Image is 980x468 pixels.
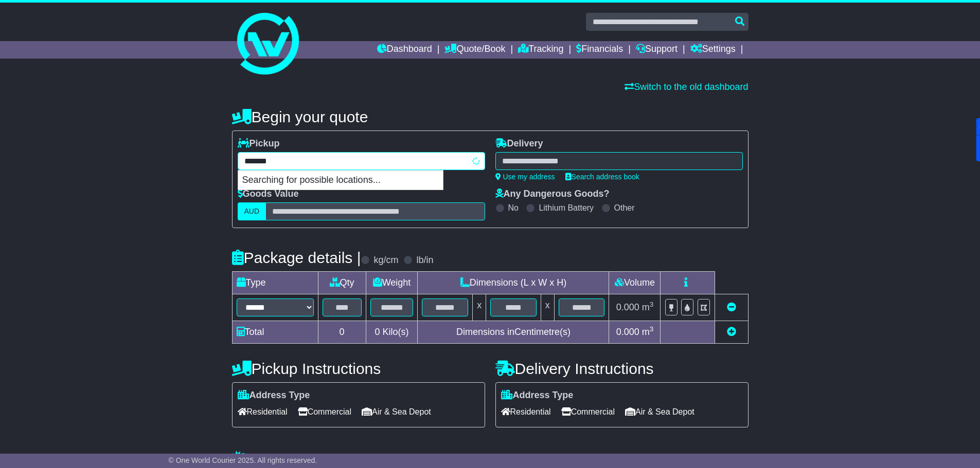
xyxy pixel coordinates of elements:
[625,404,694,420] span: Air & Sea Depot
[501,390,574,401] label: Address Type
[238,138,280,149] label: Pickup
[650,325,654,333] sup: 3
[375,327,380,337] span: 0
[238,189,299,200] label: Goods Value
[614,203,635,213] label: Other
[377,41,432,59] a: Dashboard
[232,249,361,266] h4: Package details |
[501,404,551,420] span: Residential
[495,189,610,200] label: Any Dangerous Goods?
[625,82,748,92] a: Switch to the old dashboard
[318,321,366,344] td: 0
[495,173,555,181] a: Use my address
[318,272,366,294] td: Qty
[495,138,543,149] label: Delivery
[418,321,609,344] td: Dimensions in Centimetre(s)
[232,360,485,377] h4: Pickup Instructions
[616,327,639,337] span: 0.000
[616,302,639,312] span: 0.000
[232,272,318,294] td: Type
[238,390,310,401] label: Address Type
[232,451,749,467] h4: Warranty & Insurance
[444,41,505,59] a: Quote/Book
[362,404,431,420] span: Air & Sea Depot
[561,404,615,420] span: Commercial
[518,41,563,59] a: Tracking
[642,302,654,312] span: m
[541,294,554,321] td: x
[650,301,654,308] sup: 3
[416,255,433,266] label: lb/in
[373,255,398,266] label: kg/cm
[495,360,749,377] h4: Delivery Instructions
[366,321,418,344] td: Kilo(s)
[298,404,351,420] span: Commercial
[238,202,266,220] label: AUD
[238,152,485,170] typeahead: Please provide city
[169,456,317,464] span: © One World Courier 2025. All rights reserved.
[565,173,639,181] a: Search address book
[232,321,318,344] td: Total
[727,302,736,312] a: Remove this item
[539,203,594,213] label: Lithium Battery
[576,41,623,59] a: Financials
[508,203,519,213] label: No
[642,327,654,337] span: m
[727,327,736,337] a: Add new item
[473,294,486,321] td: x
[636,41,678,59] a: Support
[238,404,288,420] span: Residential
[238,171,443,190] p: Searching for possible locations...
[366,272,418,294] td: Weight
[690,41,736,59] a: Settings
[232,108,749,125] h4: Begin your quote
[418,272,609,294] td: Dimensions (L x W x H)
[609,272,661,294] td: Volume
